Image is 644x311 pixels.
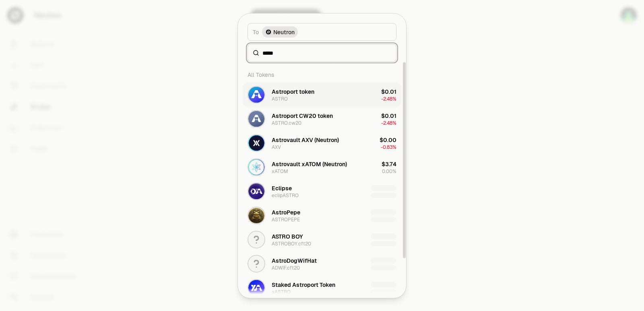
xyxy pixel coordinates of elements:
[243,203,401,227] button: ASTROPEPE LogoAstroPepeASTROPEPE
[243,155,401,179] button: xATOM LogoAstrovault xATOM (Neutron)xATOM$3.740.00%
[248,280,264,296] img: xASTRO Logo
[253,28,259,36] span: To
[381,144,396,150] span: -0.83%
[248,87,264,103] img: ASTRO Logo
[243,131,401,155] button: AXV LogoAstrovault AXV (Neutron)AXV$0.00-0.83%
[272,168,288,174] div: xATOM
[243,276,401,300] button: xASTRO LogoStaked Astroport TokenxASTRO
[272,240,311,247] div: ASTROBOY.cft20
[272,136,339,144] div: Astrovault AXV (Neutron)
[272,87,314,95] div: Astroport token
[382,160,396,168] div: $3.74
[380,136,396,144] div: $0.00
[243,107,401,131] button: ASTRO.cw20 LogoAstroport CW20 tokenASTRO.cw20$0.01-2.48%
[272,111,333,119] div: Astroport CW20 token
[272,160,347,168] div: Astrovault xATOM (Neutron)
[272,144,281,150] div: AXV
[272,119,301,126] div: ASTRO.cw20
[248,23,396,41] button: ToNeutron LogoNeutron
[272,216,300,222] div: ASTROPEPE
[272,264,300,271] div: ADWIF.cft20
[272,232,303,240] div: ASTRO BOY
[272,256,317,264] div: AstroDogWifHat
[273,28,295,36] span: Neutron
[272,288,291,295] div: xASTRO
[381,111,396,119] div: $0.01
[248,159,264,175] img: xATOM Logo
[272,95,288,102] div: ASTRO
[248,111,264,127] img: ASTRO.cw20 Logo
[272,184,292,192] div: Eclipse
[266,29,271,34] img: Neutron Logo
[243,179,401,203] button: eclipASTRO LogoEclipseeclipASTRO
[382,168,396,174] span: 0.00%
[243,251,401,276] button: AstroDogWifHatADWIF.cft20
[243,227,401,251] button: ASTRO BOYASTROBOY.cft20
[272,280,335,288] div: Staked Astroport Token
[243,66,401,82] div: All Tokens
[243,82,401,107] button: ASTRO LogoAstroport tokenASTRO$0.01-2.48%
[381,95,396,102] span: -2.48%
[272,208,300,216] div: AstroPepe
[248,183,264,199] img: eclipASTRO Logo
[381,87,396,95] div: $0.01
[248,207,264,223] img: ASTROPEPE Logo
[248,135,264,151] img: AXV Logo
[272,192,299,198] div: eclipASTRO
[381,119,396,126] span: -2.48%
